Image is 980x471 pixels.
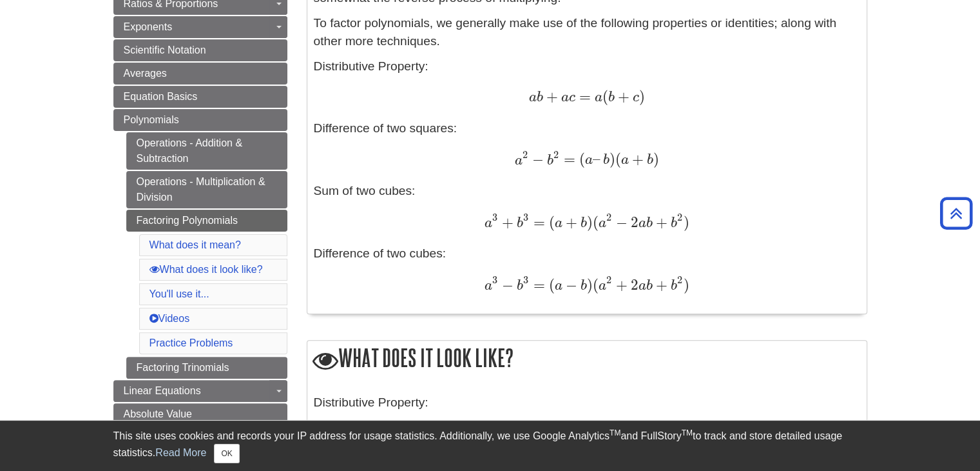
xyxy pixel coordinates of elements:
span: 2 [677,211,682,223]
span: ( [615,150,621,168]
a: Operations - Addition & Subtraction [126,132,287,170]
span: ) [684,276,689,294]
span: ( [545,276,555,294]
span: 2 [606,274,611,286]
a: Practice Problems [149,337,233,348]
span: c [629,90,639,105]
span: Linear Equations [124,385,201,396]
span: b [600,153,610,167]
a: What does it mean? [149,239,241,250]
span: ) [587,276,593,294]
a: Absolute Value [113,403,287,425]
p: To factor polynomials, we generally make use of the following properties or identities; along wit... [314,14,860,52]
span: + [562,214,577,231]
span: + [615,88,629,105]
h2: What does it look like? [307,341,867,377]
span: 2 [553,148,559,161]
a: Read More [155,447,206,458]
a: What does it look like? [149,264,263,275]
span: Exponents [124,21,173,32]
a: Factoring Polynomials [126,210,287,232]
span: Absolute Value [124,408,192,419]
span: ) [610,150,615,168]
span: 2 [606,211,611,223]
a: Operations - Multiplication & Division [126,171,287,208]
span: Equation Basics [124,91,198,102]
span: + [613,276,628,294]
span: b [577,216,587,230]
span: 2 [628,276,639,294]
span: a [585,153,593,167]
span: ( [593,214,599,231]
span: b [517,279,523,293]
span: = [530,276,545,294]
a: Equation Basics [113,86,287,108]
a: Scientific Notation [113,39,287,61]
span: 2 [628,214,639,231]
sup: TM [610,428,620,437]
span: ) [653,150,659,168]
span: − [499,276,514,294]
span: Scientific Notation [124,45,206,55]
span: a [484,216,492,230]
span: ( [593,276,599,294]
span: ) [587,214,593,231]
span: = [575,88,591,105]
span: 3 [523,211,528,223]
span: a [639,216,646,230]
span: ( [575,150,585,168]
a: Exponents [113,16,287,38]
span: − [613,214,628,231]
span: Polynomials [124,114,179,125]
span: a [621,153,629,167]
span: a [599,216,606,230]
span: a [599,279,606,293]
span: b [536,90,543,105]
span: a [484,279,492,293]
span: a [558,90,569,105]
span: + [543,88,557,105]
a: You'll use it... [149,288,209,299]
span: ( [602,88,608,105]
span: 3 [492,211,497,223]
p: Distributive Property: [314,57,860,76]
span: a [639,279,646,293]
a: Linear Equations [113,380,287,402]
span: a [528,90,536,105]
span: a [555,216,562,230]
span: b [646,216,653,230]
span: + [653,214,668,231]
button: Close [214,444,239,463]
span: a [591,90,602,105]
span: 2 [523,148,528,161]
span: + [653,276,668,294]
span: a [555,279,562,293]
a: Polynomials [113,109,287,131]
span: 3 [492,274,497,286]
span: c [569,90,575,105]
a: Averages [113,63,287,85]
span: = [530,214,545,231]
span: – [593,150,600,168]
span: b [608,90,615,105]
span: 3 [523,274,528,286]
span: ( [545,214,555,231]
a: Videos [149,313,190,324]
span: b [646,279,653,293]
a: Factoring Trinomials [126,357,287,379]
span: b [671,216,677,230]
span: b [644,153,653,167]
span: = [560,150,575,168]
span: b [577,279,587,293]
span: b [517,216,523,230]
span: ) [684,214,689,231]
a: Back to Top [936,205,977,222]
span: − [562,276,577,294]
span: a [514,154,522,168]
span: + [629,150,644,168]
span: − [529,150,544,168]
span: + [499,214,514,231]
span: ) [639,88,645,105]
span: b [547,154,553,168]
div: This site uses cookies and records your IP address for usage statistics. Additionally, we use Goo... [113,428,867,463]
